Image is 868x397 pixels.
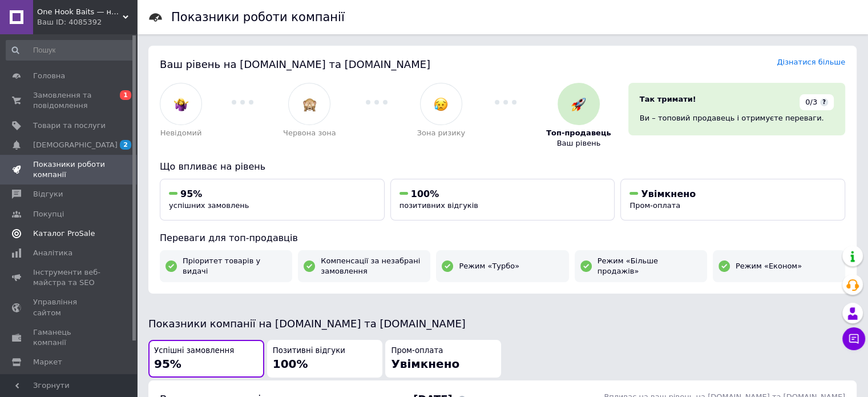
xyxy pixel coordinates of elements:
span: Показники роботи компанії [33,159,106,180]
span: One Hook Baits — насадки та прикормки, яким довіряють рибалки 🎣 Ветеранський сімейний бренд [37,7,123,17]
span: Інструменти веб-майстра та SEO [33,267,106,288]
span: ? [820,98,828,106]
span: Режим «Турбо» [459,261,519,271]
span: 100% [273,357,308,371]
a: Дізнатися більше [777,58,845,66]
button: УвімкненоПром-оплата [620,179,845,220]
span: Товари та послуги [33,121,106,131]
img: :disappointed_relieved: [434,97,448,111]
span: Червона зона [283,128,336,138]
div: Ваш ID: 4085392 [37,17,137,27]
span: Режим «Економ» [736,261,802,271]
span: Зона ризику [417,128,466,138]
span: Успішні замовлення [154,346,234,356]
span: Увімкнено [641,189,696,199]
button: Успішні замовлення95% [148,340,264,378]
span: Ваш рівень [557,138,601,149]
span: Режим «Більше продажів» [597,256,701,276]
span: 95% [180,189,202,199]
span: Позитивні відгуки [273,346,345,356]
input: Пошук [6,40,135,61]
span: Замовлення та повідомлення [33,90,106,111]
span: Аналітика [33,248,72,258]
span: Пріоритет товарів у видачі [183,256,286,276]
span: позитивних відгуків [399,201,478,210]
span: 100% [411,189,439,199]
img: :woman-shrugging: [174,97,188,111]
span: Покупці [33,209,64,219]
span: Каталог ProSale [33,228,95,239]
span: Топ-продавець [546,128,611,138]
span: Що впливає на рівень [160,161,265,172]
button: 100%позитивних відгуків [390,179,615,220]
div: Ви – топовий продавець і отримуєте переваги. [640,113,834,123]
span: Управління сайтом [33,297,106,318]
span: Головна [33,71,65,81]
span: 2 [120,140,131,150]
span: Так тримати! [640,95,696,103]
span: Пром-оплата [391,346,443,356]
img: :see_no_evil: [302,97,317,111]
span: [DEMOGRAPHIC_DATA] [33,140,118,150]
span: Маркет [33,357,62,367]
span: Компенсації за незабрані замовлення [321,256,425,276]
span: Невідомий [160,128,202,138]
span: 1 [120,90,131,100]
button: Чат з покупцем [842,327,865,350]
h1: Показники роботи компанії [171,10,345,24]
span: 95% [154,357,181,371]
div: 0/3 [800,94,834,110]
button: Позитивні відгуки100% [267,340,383,378]
span: Ваш рівень на [DOMAIN_NAME] та [DOMAIN_NAME] [160,58,430,70]
button: Пром-оплатаУвімкнено [385,340,501,378]
button: 95%успішних замовлень [160,179,385,220]
span: Гаманець компанії [33,327,106,348]
span: Переваги для топ-продавців [160,232,298,243]
img: :rocket: [571,97,586,111]
span: Пром-оплата [629,201,680,210]
span: Показники компанії на [DOMAIN_NAME] та [DOMAIN_NAME] [148,318,466,330]
span: Увімкнено [391,357,459,371]
span: Відгуки [33,189,63,199]
span: успішних замовлень [169,201,249,210]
